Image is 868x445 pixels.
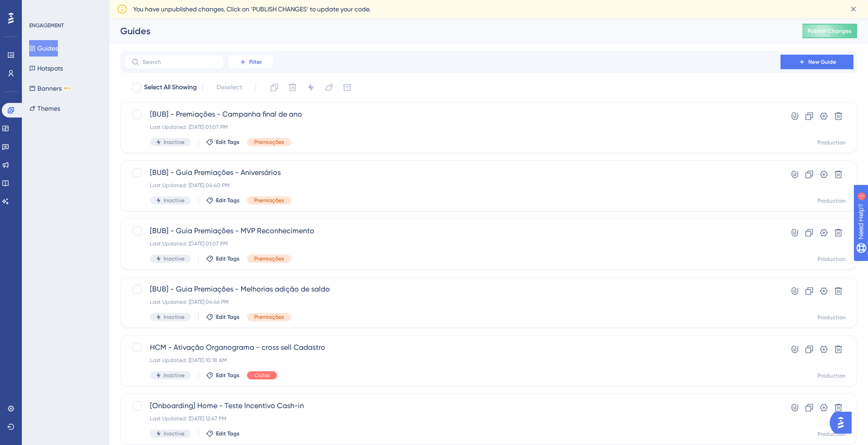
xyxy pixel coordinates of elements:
span: Premiações [254,313,284,321]
div: Last Updated: [DATE] 01:07 PM [150,123,755,131]
button: New Guide [781,55,853,69]
button: Filter [228,55,273,69]
div: Production [817,430,846,438]
button: Edit Tags [206,372,240,379]
button: BannersBETA [29,80,72,97]
div: Production [817,139,846,146]
span: Inactive [164,313,185,321]
button: Edit Tags [206,138,240,146]
button: Publish Changes [802,24,857,38]
button: Edit Tags [206,430,240,437]
span: Filter [249,58,262,66]
div: BETA [63,86,72,91]
div: Last Updated: [DATE] 01:07 PM [150,240,755,247]
div: Last Updated: [DATE] 04:40 PM [150,182,755,189]
span: Inactive [164,138,185,146]
div: Last Updated: [DATE] 12:47 PM [150,415,755,422]
span: [BUB] - Premiações - Campanha final de ano [150,109,755,120]
div: Last Updated: [DATE] 10:18 AM [150,357,755,364]
input: Search [143,59,216,65]
span: Edit Tags [216,138,240,146]
span: [BUB] - Guia Premiações - Aniversários [150,167,755,178]
div: 1 [63,5,66,12]
span: Deselect [216,82,242,93]
button: Themes [29,100,60,117]
span: Inactive [164,197,185,204]
span: [Onboarding] Home - Teste Incentivo Cash-in [150,400,755,411]
span: Edit Tags [216,197,240,204]
span: [BUB] - Guia Premiações - Melhorias adição de saldo [150,284,755,295]
div: Production [817,372,846,379]
div: Production [817,256,846,263]
div: ENGAGEMENT [29,22,64,29]
div: Guides [120,25,780,37]
span: Need Help? [21,2,57,13]
iframe: UserGuiding AI Assistant Launcher [830,409,857,436]
button: Edit Tags [206,313,240,321]
button: Deselect [208,79,250,96]
button: Edit Tags [206,197,240,204]
span: Ciclos [254,372,270,379]
span: Edit Tags [216,372,240,379]
span: [BUB] - Guia Premiações - MVP Reconhecimento [150,225,755,236]
div: Production [817,197,846,205]
span: Inactive [164,430,185,437]
span: Edit Tags [216,313,240,321]
span: Edit Tags [216,430,240,437]
span: HCM - Ativação Organograma - cross sell Cadastro [150,342,755,353]
span: Premiações [254,197,284,204]
div: Production [817,314,846,321]
span: Edit Tags [216,255,240,262]
span: Select All Showing [144,82,197,93]
span: New Guide [808,58,836,66]
span: Inactive [164,255,185,262]
div: Last Updated: [DATE] 04:46 PM [150,298,755,306]
span: Premiações [254,255,284,262]
span: Inactive [164,372,185,379]
button: Guides [29,40,58,56]
span: Premiações [254,138,284,146]
button: Hotspots [29,60,63,77]
span: You have unpublished changes. Click on ‘PUBLISH CHANGES’ to update your code. [133,4,370,15]
button: Edit Tags [206,255,240,262]
span: Publish Changes [808,27,852,35]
